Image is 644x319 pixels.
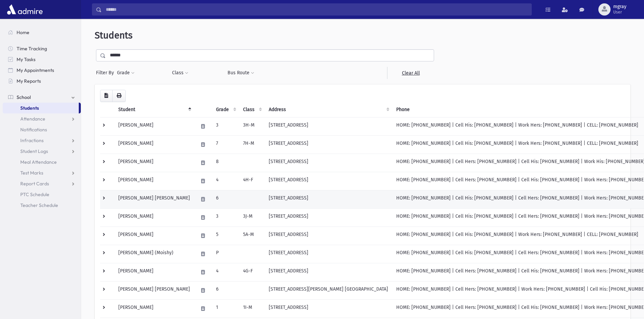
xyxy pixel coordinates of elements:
span: Meal Attendance [20,159,57,165]
span: Time Tracking [17,46,47,52]
td: 4 [212,172,239,190]
button: Bus Route [227,67,255,79]
a: Meal Attendance [3,157,81,167]
td: [STREET_ADDRESS] [265,190,392,208]
td: [STREET_ADDRESS] [265,154,392,172]
a: Students [3,103,79,113]
a: My Reports [3,76,81,86]
span: PTC Schedule [20,191,49,197]
a: Notifications [3,124,81,135]
td: 4 [212,263,239,281]
td: [STREET_ADDRESS] [265,299,392,318]
td: [PERSON_NAME] [114,208,194,227]
a: Student Logs [3,146,81,157]
td: 5A-M [239,227,265,245]
span: Students [95,30,133,41]
button: Print [112,90,126,102]
td: 7H-M [239,135,265,154]
td: 1 [212,299,239,318]
span: Teacher Schedule [20,202,58,208]
td: 1I-M [239,299,265,318]
span: Report Cards [20,181,49,187]
td: [STREET_ADDRESS] [265,135,392,154]
td: 6 [212,190,239,208]
td: 3J-M [239,208,265,227]
span: Infractions [20,137,44,143]
td: 4G-F [239,263,265,281]
span: My Appointments [17,67,54,73]
th: Class: activate to sort column ascending [239,102,265,117]
input: Search [102,3,531,16]
td: [STREET_ADDRESS] [265,227,392,245]
td: 3 [212,208,239,227]
button: Class [172,67,189,79]
th: Grade: activate to sort column ascending [212,102,239,117]
a: PTC Schedule [3,189,81,200]
a: Report Cards [3,178,81,189]
a: Teacher Schedule [3,200,81,211]
td: [PERSON_NAME] [114,227,194,245]
a: Infractions [3,135,81,146]
td: [PERSON_NAME] [114,263,194,281]
span: User [613,9,626,15]
th: Student: activate to sort column descending [114,102,194,117]
td: [STREET_ADDRESS] [265,172,392,190]
td: [PERSON_NAME] (Moishy) [114,245,194,263]
td: [STREET_ADDRESS] [265,117,392,135]
td: [STREET_ADDRESS][PERSON_NAME] [GEOGRAPHIC_DATA] [265,281,392,299]
td: 5 [212,227,239,245]
span: Home [17,29,29,35]
span: School [17,94,31,100]
img: AdmirePro [5,3,44,16]
td: [PERSON_NAME] [114,172,194,190]
a: My Appointments [3,65,81,76]
span: Students [20,105,39,111]
a: Attendance [3,113,81,124]
td: 4H-F [239,172,265,190]
a: Test Marks [3,167,81,178]
span: Student Logs [20,148,48,154]
span: Filter By [96,69,117,76]
a: School [3,92,81,103]
td: [PERSON_NAME] [114,154,194,172]
span: mgray [613,4,626,9]
td: [PERSON_NAME] [114,299,194,318]
a: Clear All [387,67,434,79]
td: 7 [212,135,239,154]
span: Notifications [20,127,47,133]
span: Test Marks [20,170,43,176]
a: Time Tracking [3,43,81,54]
td: [PERSON_NAME] [114,135,194,154]
th: Address: activate to sort column ascending [265,102,392,117]
td: [STREET_ADDRESS] [265,263,392,281]
a: Home [3,27,81,38]
td: [PERSON_NAME] [114,117,194,135]
td: 3H-M [239,117,265,135]
button: CSV [100,90,113,102]
td: [PERSON_NAME] [PERSON_NAME] [114,190,194,208]
td: 6 [212,281,239,299]
td: 3 [212,117,239,135]
td: [PERSON_NAME] [PERSON_NAME] [114,281,194,299]
td: 8 [212,154,239,172]
span: My Tasks [17,56,35,62]
td: P [212,245,239,263]
span: My Reports [17,78,41,84]
button: Grade [117,67,135,79]
span: Attendance [20,116,45,122]
td: [STREET_ADDRESS] [265,245,392,263]
td: [STREET_ADDRESS] [265,208,392,227]
a: My Tasks [3,54,81,65]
